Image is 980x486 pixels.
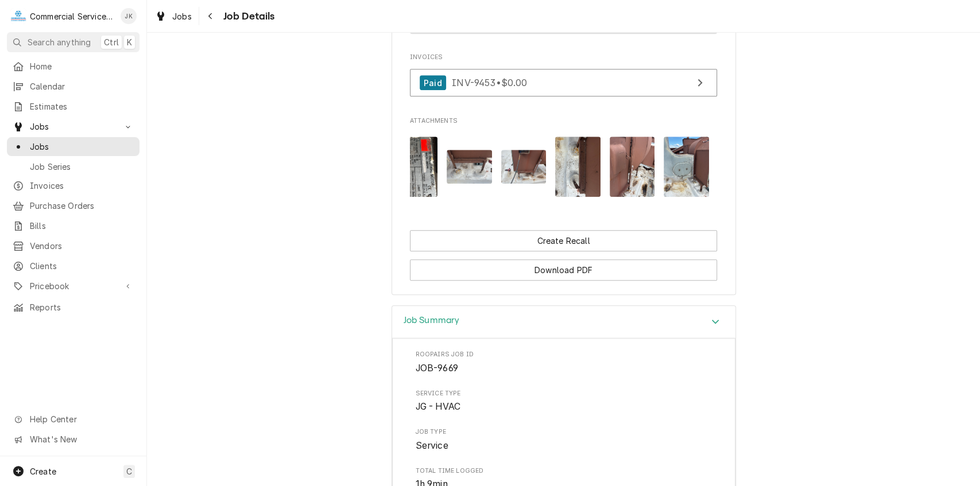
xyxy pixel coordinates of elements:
a: Calendar [7,77,140,96]
span: Ctrl [104,36,119,48]
span: Home [30,60,134,72]
span: INV-9453 • $0.00 [452,77,527,88]
span: Jobs [30,141,134,153]
button: Navigate back [202,7,220,25]
span: JOB-9669 [416,363,458,374]
div: Accordion Header [392,306,735,339]
div: Attachments [410,116,717,206]
div: Button Group [410,230,717,281]
a: Invoices [7,176,140,195]
span: Invoices [30,180,134,192]
div: Paid [420,75,446,91]
span: Job Details [220,9,275,24]
a: Jobs [150,7,196,26]
span: Service Type [416,389,712,398]
h3: Job Summary [404,315,460,326]
span: Clients [30,260,134,272]
span: C [126,465,132,477]
span: K [127,36,132,48]
a: Clients [7,256,140,275]
a: Estimates [7,97,140,116]
span: Total Time Logged [416,466,712,476]
img: RKjiRy0tR5GkN4QCD4In [447,150,492,184]
span: Service Type [416,400,712,414]
a: Go to Pricebook [7,277,140,296]
img: cSQ9wajSR2aHTwnlklRN [664,137,709,197]
div: John Key's Avatar [121,8,137,24]
span: Invoices [410,53,717,62]
span: What's New [30,433,133,445]
span: Jobs [30,120,117,133]
span: Pricebook [30,280,117,292]
div: Service Type [416,389,712,414]
a: Jobs [7,137,140,156]
div: Roopairs Job ID [416,350,712,375]
button: Create Recall [410,230,717,251]
div: Job Type [416,427,712,452]
span: Search anything [28,36,91,48]
button: Download PDF [410,259,717,281]
div: JK [121,8,137,24]
a: Go to Help Center [7,410,140,429]
button: Search anythingCtrlK [7,32,140,52]
span: Job Type [416,427,712,437]
div: Button Group Row [410,230,717,251]
span: Purchase Orders [30,200,134,212]
span: Job Series [30,161,134,173]
span: Reports [30,301,134,313]
span: Vendors [30,240,134,252]
span: Service [416,440,448,451]
div: Commercial Service Co.'s Avatar [10,8,26,24]
a: Job Series [7,157,140,176]
span: Help Center [30,413,133,425]
span: Jobs [172,10,192,22]
a: Go to What's New [7,430,140,449]
a: View Invoice [410,69,717,97]
span: Roopairs Job ID [416,350,712,359]
div: C [10,8,26,24]
a: Go to Jobs [7,117,140,136]
span: Estimates [30,100,134,112]
a: Reports [7,298,140,317]
span: Calendar [30,80,134,92]
a: Vendors [7,236,140,255]
a: Home [7,57,140,76]
div: Commercial Service Co. [30,10,114,22]
img: ZG7POmssRoGBwndaJV0F [393,137,438,197]
img: F6U2FC0XS0Gvf1iMMdNf [610,137,655,197]
img: W5NjAcTdQIa6Sv9glBT7 [555,137,601,197]
img: KggIg91Tf2OQq8KAh4yO [501,150,547,184]
span: Bills [30,220,134,232]
span: Create [30,466,56,476]
div: Invoices [410,53,717,102]
span: Attachments [410,116,717,126]
span: Job Type [416,439,712,453]
span: Attachments [410,127,717,206]
span: Roopairs Job ID [416,361,712,375]
a: Bills [7,216,140,235]
span: JG - HVAC [416,401,460,412]
button: Accordion Details Expand Trigger [392,306,735,339]
div: Button Group Row [410,251,717,281]
a: Purchase Orders [7,196,140,215]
